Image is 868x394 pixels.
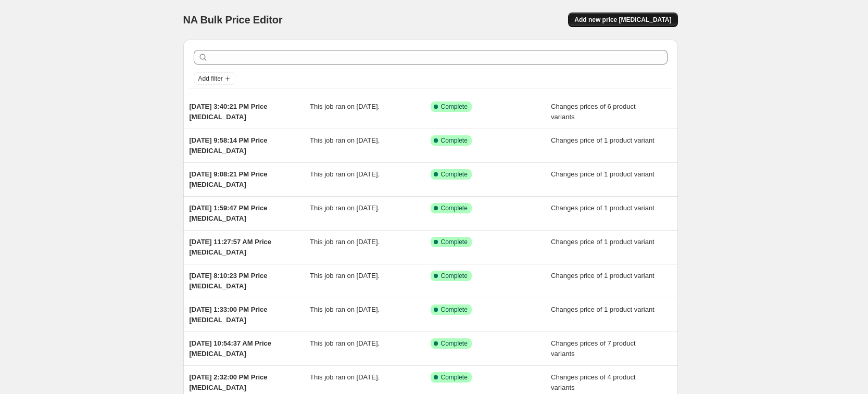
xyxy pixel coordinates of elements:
[551,306,655,313] span: Changes price of 1 product variant
[551,170,655,178] span: Changes price of 1 product variant
[574,16,671,24] span: Add new price [MEDICAL_DATA]
[198,74,223,83] span: Add filter
[183,14,283,26] span: NA Bulk Price Editor
[190,204,268,222] span: [DATE] 1:59:47 PM Price [MEDICAL_DATA]
[441,136,468,145] span: Complete
[190,306,268,324] span: [DATE] 1:33:00 PM Price [MEDICAL_DATA]
[551,373,636,391] span: Changes prices of 4 product variants
[190,272,268,290] span: [DATE] 8:10:23 PM Price [MEDICAL_DATA]
[441,238,468,246] span: Complete
[310,238,380,246] span: This job ran on [DATE].
[441,306,468,314] span: Complete
[441,204,468,212] span: Complete
[568,12,677,27] button: Add new price [MEDICAL_DATA]
[310,103,380,110] span: This job ran on [DATE].
[551,238,655,246] span: Changes price of 1 product variant
[194,72,235,85] button: Add filter
[551,204,655,212] span: Changes price of 1 product variant
[310,339,380,347] span: This job ran on [DATE].
[310,204,380,212] span: This job ran on [DATE].
[551,272,655,279] span: Changes price of 1 product variant
[190,339,272,358] span: [DATE] 10:54:37 AM Price [MEDICAL_DATA]
[551,136,655,144] span: Changes price of 1 product variant
[441,170,468,179] span: Complete
[441,373,468,382] span: Complete
[190,103,268,121] span: [DATE] 3:40:21 PM Price [MEDICAL_DATA]
[551,103,636,121] span: Changes prices of 6 product variants
[310,170,380,178] span: This job ran on [DATE].
[551,339,636,358] span: Changes prices of 7 product variants
[190,136,268,155] span: [DATE] 9:58:14 PM Price [MEDICAL_DATA]
[190,170,268,188] span: [DATE] 9:08:21 PM Price [MEDICAL_DATA]
[310,272,380,279] span: This job ran on [DATE].
[190,238,272,256] span: [DATE] 11:27:57 AM Price [MEDICAL_DATA]
[310,373,380,381] span: This job ran on [DATE].
[310,136,380,144] span: This job ran on [DATE].
[310,306,380,313] span: This job ran on [DATE].
[441,103,468,111] span: Complete
[441,272,468,280] span: Complete
[441,339,468,348] span: Complete
[190,373,268,391] span: [DATE] 2:32:00 PM Price [MEDICAL_DATA]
